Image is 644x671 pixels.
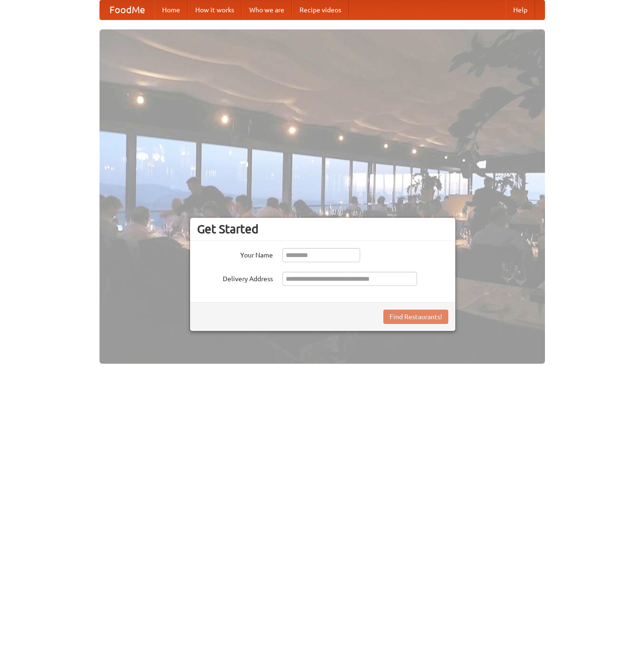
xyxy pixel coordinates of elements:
[383,310,448,324] button: Find Restaurants!
[197,248,273,260] label: Your Name
[242,0,292,19] a: Who we are
[154,0,188,19] a: Home
[100,0,154,19] a: FoodMe
[506,0,535,19] a: Help
[197,222,448,236] h3: Get Started
[188,0,242,19] a: How it works
[197,272,273,284] label: Delivery Address
[292,0,349,19] a: Recipe videos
